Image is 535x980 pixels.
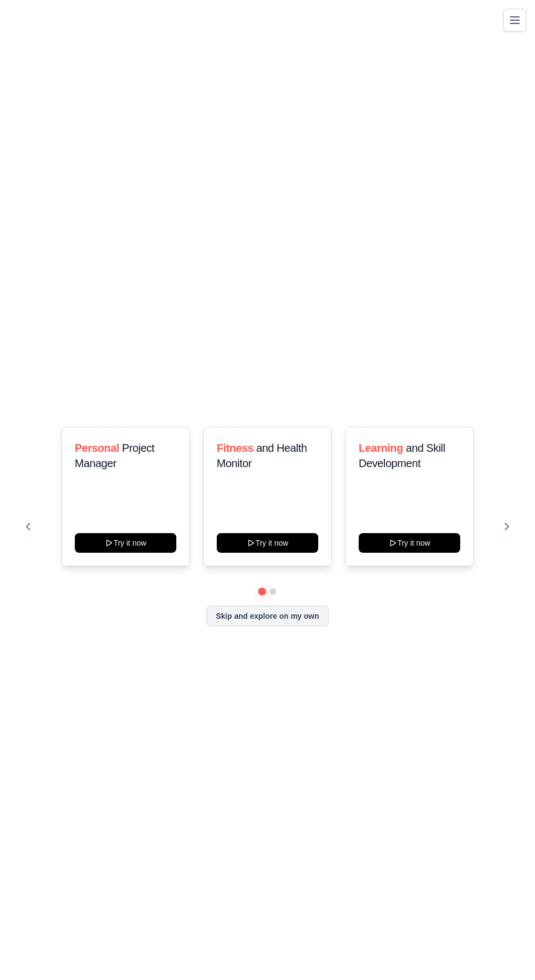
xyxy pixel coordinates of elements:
[217,442,307,469] span: and Health Monitor
[359,533,460,553] button: Try it now
[75,442,154,469] span: Project Manager
[503,9,526,32] button: Toggle navigation
[480,928,535,980] iframe: Chat Widget
[359,442,445,469] span: and Skill Development
[206,606,328,626] button: Skip and explore on my own
[75,533,176,553] button: Try it now
[75,442,119,454] span: Personal
[359,442,403,454] span: Learning
[217,533,318,553] button: Try it now
[217,442,253,454] span: Fitness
